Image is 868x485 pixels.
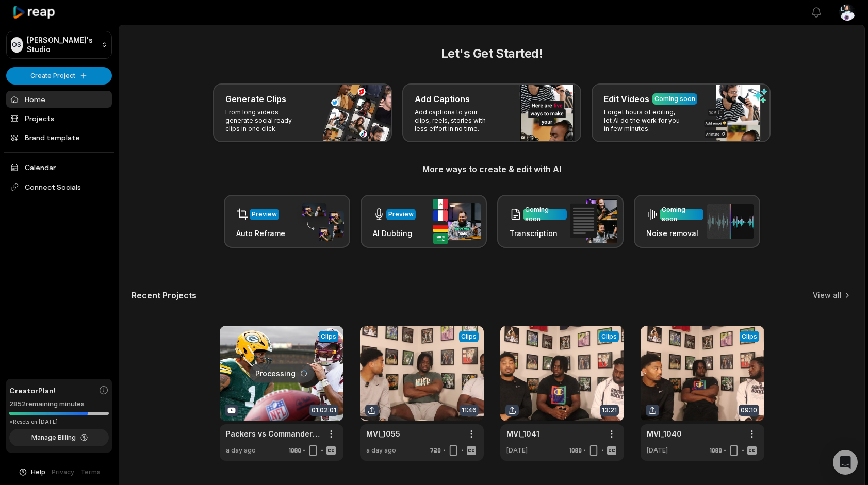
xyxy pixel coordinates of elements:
div: Open Intercom Messenger [833,450,858,475]
h3: Transcription [510,228,567,239]
a: Terms [80,467,101,477]
img: auto_reframe.png [297,202,344,242]
img: transcription.png [570,199,617,243]
a: Calendar [6,159,112,176]
a: MVI_1040 [647,428,682,439]
span: Connect Socials [6,178,112,196]
a: Home [6,91,112,108]
a: Packers vs Commanders| CDS POST GAME LIVE REACTION [226,428,321,439]
div: OS [11,37,23,53]
a: Privacy [52,467,74,477]
h2: Recent Projects [132,290,196,300]
p: [PERSON_NAME]'s Studio [27,36,97,54]
span: Help [31,467,45,477]
div: Preview [388,210,414,219]
h3: Noise removal [646,228,703,239]
p: From long videos generate social ready clips in one click. [225,108,305,133]
span: Creator Plan! [9,385,56,396]
h3: Auto Reframe [236,228,285,239]
p: Add captions to your clips, reels, stories with less effort in no time. [415,108,495,133]
button: Help [18,467,45,477]
img: ai_dubbing.png [433,199,481,244]
button: Manage Billing [9,429,109,446]
div: Coming soon [654,94,695,104]
div: 2852 remaining minutes [9,399,109,409]
h3: Generate Clips [225,93,286,105]
a: Projects [6,110,112,127]
h2: Let's Get Started! [132,44,852,63]
a: MVI_1041 [506,428,539,439]
div: Preview [252,210,277,219]
p: Forget hours of editing, let AI do the work for you in few minutes. [604,108,684,133]
a: View all [813,290,842,300]
h3: More ways to create & edit with AI [132,163,852,175]
h3: Add Captions [415,93,470,105]
div: *Resets on [DATE] [9,418,109,426]
a: MVI_1055 [366,428,400,439]
h3: Edit Videos [604,93,649,105]
img: noise_removal.png [707,204,754,239]
a: Brand template [6,129,112,146]
button: Create Project [6,67,112,85]
h3: AI Dubbing [373,228,416,239]
div: Coming soon [525,205,565,224]
div: Coming soon [662,205,701,224]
